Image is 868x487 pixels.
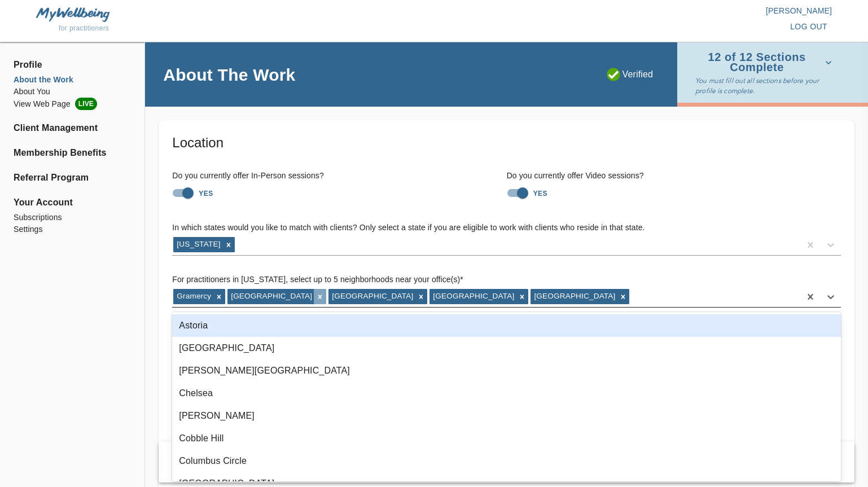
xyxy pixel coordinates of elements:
strong: YES [533,190,547,198]
button: log out [786,16,832,37]
a: Referral Program [14,171,131,185]
span: LIVE [75,98,97,110]
span: 12 of 12 Sections Complete [695,52,832,72]
a: Client Management [14,121,131,135]
p: Verified [607,68,654,81]
div: Chelsea [172,382,841,405]
p: [PERSON_NAME] [434,5,832,16]
h6: Do you currently offer In-Person sessions? [172,170,506,182]
button: 12 of 12 Sections Complete [695,49,836,76]
div: [GEOGRAPHIC_DATA] [328,289,415,304]
a: Membership Benefits [14,146,131,160]
div: [GEOGRAPHIC_DATA] [172,337,841,359]
a: About You [14,86,131,98]
div: Cobble Hill [172,427,841,450]
span: log out [790,20,827,34]
div: Columbus Circle [172,450,841,472]
div: Gramercy [173,289,213,304]
span: Profile [14,58,131,72]
div: [US_STATE] [173,237,222,252]
h6: In which states would you like to match with clients? Only select a state if you are eligible to ... [172,222,841,234]
h4: About The Work [163,64,295,85]
a: About the Work [14,74,131,86]
li: View Web Page [14,98,131,110]
div: [PERSON_NAME] [172,405,841,427]
div: [GEOGRAPHIC_DATA] [429,289,516,304]
p: You must fill out all sections before your profile is complete. [695,76,836,96]
div: [GEOGRAPHIC_DATA] [227,289,314,304]
img: MyWellbeing [36,7,109,21]
span: for practitioners [59,24,109,32]
h6: Do you currently offer Video sessions? [507,170,841,182]
a: Subscriptions [14,212,131,223]
span: Your Account [14,196,131,209]
h6: For practitioners in [US_STATE], select up to 5 neighborhoods near your office(s) * [172,274,841,286]
div: [GEOGRAPHIC_DATA] [531,289,617,304]
a: View Web PageLIVE [14,98,131,110]
a: Settings [14,223,131,235]
h5: Location [172,134,841,152]
div: Astoria [172,314,841,337]
strong: YES [199,190,213,198]
div: [PERSON_NAME][GEOGRAPHIC_DATA] [172,359,841,382]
